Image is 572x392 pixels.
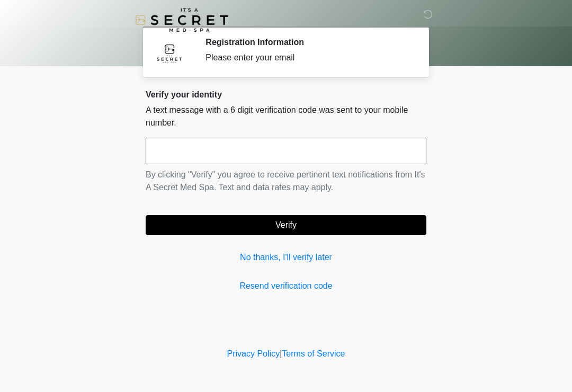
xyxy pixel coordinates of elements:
a: Terms of Service [282,349,345,358]
a: | [280,349,282,358]
h2: Registration Information [205,37,410,47]
button: Verify [146,215,426,235]
p: A text message with a 6 digit verification code was sent to your mobile number. [146,104,426,129]
h2: Verify your identity [146,90,426,100]
a: No thanks, I'll verify later [146,251,426,264]
div: Please enter your email [205,51,410,64]
p: By clicking "Verify" you agree to receive pertinent text notifications from It's A Secret Med Spa... [146,168,426,194]
a: Resend verification code [146,280,426,292]
img: It's A Secret Med Spa Logo [135,8,228,32]
img: Agent Avatar [154,37,185,69]
a: Privacy Policy [227,349,280,358]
